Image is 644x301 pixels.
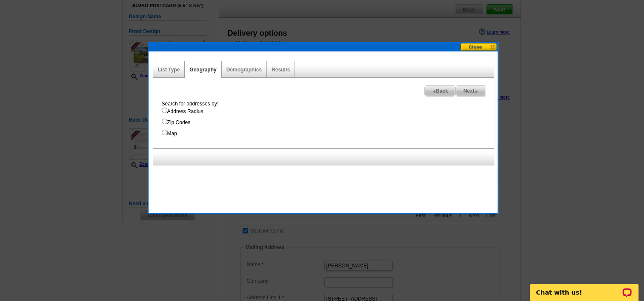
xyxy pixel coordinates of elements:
[455,85,486,97] a: Next
[162,119,167,124] input: Zip Codes
[272,67,290,73] a: Results
[524,274,644,301] iframe: LiveChat chat widget
[425,86,455,96] span: Back
[189,67,216,73] a: Geography
[432,90,436,94] img: button-prev-arrow-gray.png
[162,108,494,115] label: Address Radius
[456,86,485,96] span: Next
[226,67,262,73] a: Demographics
[157,100,494,137] div: Search for addresses by:
[162,130,167,135] input: Map
[475,90,478,94] img: button-next-arrow-gray.png
[162,108,167,113] input: Address Radius
[162,130,494,137] label: Map
[158,67,180,73] a: List Type
[162,119,494,126] label: Zip Codes
[424,85,456,97] a: Back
